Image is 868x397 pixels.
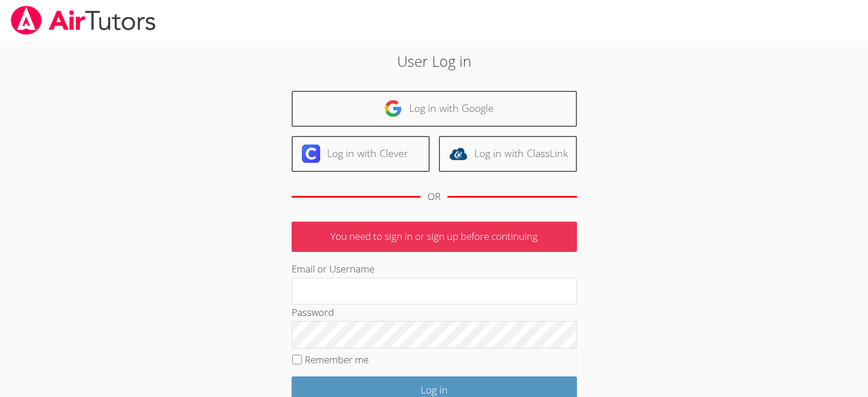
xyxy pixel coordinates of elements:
label: Password [292,306,334,319]
p: You need to sign in or sign up before continuing [292,222,577,252]
img: airtutors_banner-c4298cdbf04f3fff15de1276eac7730deb9818008684d7c2e4769d2f7ddbe033.png [10,6,157,35]
a: Log in with ClassLink [439,136,577,172]
img: google-logo-50288ca7cdecda66e5e0955fdab243c47b7ad437acaf1139b6f446037453330a.svg [384,99,402,118]
a: Log in with Clever [292,136,430,172]
img: clever-logo-6eab21bc6e7a338710f1a6ff85c0baf02591cd810cc4098c63d3a4b26e2feb20.svg [302,145,320,163]
div: OR [427,189,441,205]
a: Log in with Google [292,91,577,127]
label: Email or Username [292,262,374,275]
h2: User Log in [200,50,668,72]
img: classlink-logo-d6bb404cc1216ec64c9a2012d9dc4662098be43eaf13dc465df04b49fa7ab582.svg [449,145,467,163]
label: Remember me [305,353,369,366]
